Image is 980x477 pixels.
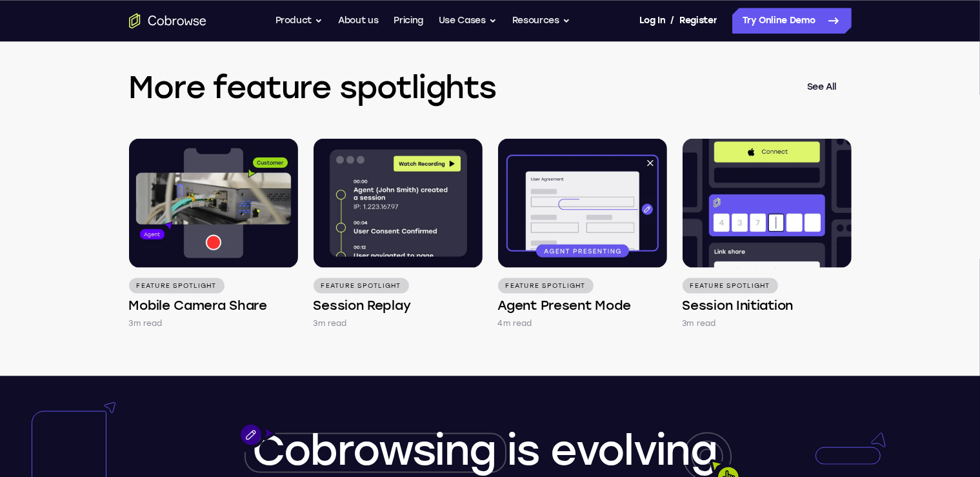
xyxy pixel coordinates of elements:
[129,13,206,28] a: Go to the home page
[129,316,163,329] p: 3m read
[683,278,778,293] p: Feature Spotlight
[275,8,323,34] button: Product
[679,8,717,34] a: Register
[732,8,852,34] a: Try Online Demo
[683,316,716,329] p: 3m read
[314,278,409,293] p: Feature Spotlight
[129,296,267,314] h4: Mobile Camera Share
[498,138,667,267] img: Agent Present Mode
[670,13,674,28] span: /
[314,296,411,314] h4: Session Replay
[252,425,496,474] span: Cobrowsing
[314,138,483,267] img: Session Replay
[550,425,717,474] span: evolving
[498,138,667,329] a: Feature Spotlight Agent Present Mode 4m read
[129,66,792,107] h3: More feature spotlights
[394,8,423,34] a: Pricing
[683,138,852,329] a: Feature Spotlight Session Initiation 3m read
[512,8,570,34] button: Resources
[129,138,298,267] img: Mobile Camera Share
[498,296,632,314] h4: Agent Present Mode
[683,296,794,314] h4: Session Initiation
[498,278,594,293] p: Feature Spotlight
[338,8,378,34] a: About us
[639,8,665,34] a: Log In
[129,278,225,293] p: Feature Spotlight
[439,8,497,34] button: Use Cases
[683,138,852,267] img: Session Initiation
[314,138,483,329] a: Feature Spotlight Session Replay 3m read
[498,316,532,329] p: 4m read
[792,71,852,102] a: See All
[129,138,298,329] a: Feature Spotlight Mobile Camera Share 3m read
[314,316,347,329] p: 3m read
